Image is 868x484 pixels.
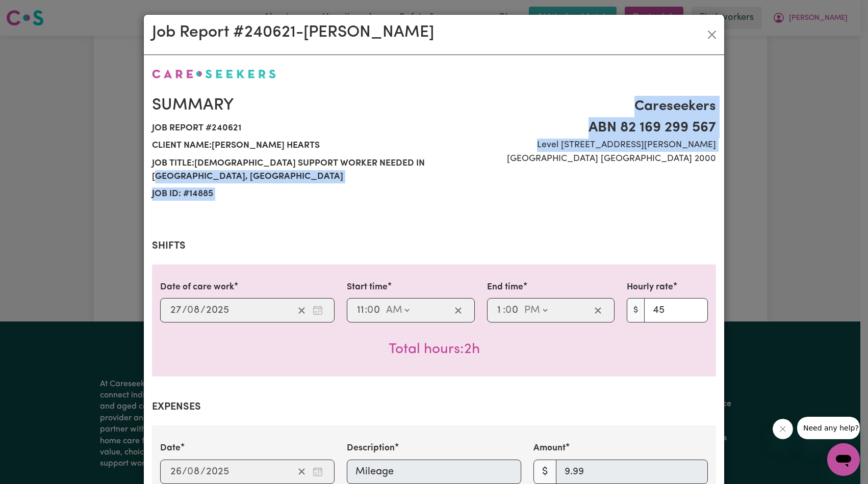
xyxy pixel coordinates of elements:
[152,69,276,78] img: Careseekers logo
[533,442,566,455] label: Amount
[505,305,512,315] span: 0
[827,443,860,476] iframe: Button to launch messaging window
[310,464,326,479] button: Enter the date of expense
[152,240,716,252] h2: Shifts
[152,185,428,203] span: Job ID: # 14885
[170,303,182,318] input: --
[440,152,716,166] span: [GEOGRAPHIC_DATA] [GEOGRAPHIC_DATA] 2000
[187,467,193,477] span: 0
[704,26,720,43] button: Close
[182,466,187,477] span: /
[160,442,181,455] label: Date
[200,305,206,316] span: /
[487,281,523,294] label: End time
[365,305,367,316] span: :
[152,96,428,115] h2: Summary
[627,281,673,294] label: Hourly rate
[188,303,200,318] input: --
[347,460,521,484] input: Mileage
[206,303,229,318] input: ----
[797,417,860,439] iframe: Message from company
[182,305,187,316] span: /
[440,117,716,139] span: ABN 82 169 299 567
[533,460,556,484] span: $
[152,120,428,137] span: Job report # 240621
[294,464,310,479] button: Clear date
[356,303,365,318] input: --
[170,464,182,479] input: --
[206,464,229,479] input: ----
[310,303,326,318] button: Enter the date of care work
[773,419,793,439] iframe: Close message
[367,305,373,315] span: 0
[347,442,395,455] label: Description
[627,298,645,322] span: $
[160,281,234,294] label: Date of care work
[503,305,505,316] span: :
[440,139,716,152] span: Level [STREET_ADDRESS][PERSON_NAME]
[497,303,503,318] input: --
[389,342,480,357] span: Total hours worked: 2 hours
[368,303,381,318] input: --
[200,466,206,477] span: /
[440,96,716,117] span: Careseekers
[152,401,716,413] h2: Expenses
[152,137,428,154] span: Client name: [PERSON_NAME] Hearts
[347,281,388,294] label: Start time
[152,155,428,186] span: Job title: [DEMOGRAPHIC_DATA] Support Worker Needed In [GEOGRAPHIC_DATA], [GEOGRAPHIC_DATA]
[152,23,434,42] h2: Job Report # 240621 - [PERSON_NAME]
[294,303,310,318] button: Clear date
[188,464,200,479] input: --
[187,305,193,315] span: 0
[506,303,520,318] input: --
